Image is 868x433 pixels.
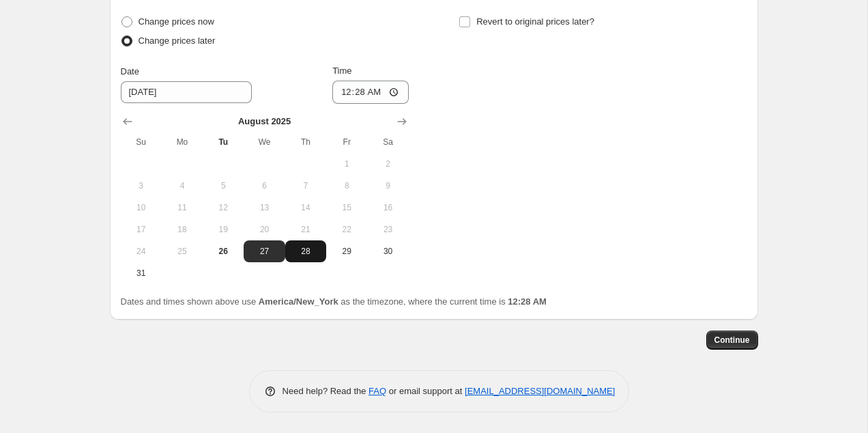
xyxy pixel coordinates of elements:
[285,197,326,219] button: Thursday August 14 2025
[332,137,362,148] span: Fr
[326,197,367,219] button: Friday August 15 2025
[126,202,156,213] span: 10
[332,66,351,76] span: Time
[244,219,285,240] button: Wednesday August 20 2025
[203,175,244,197] button: Tuesday August 5 2025
[203,240,244,262] button: Today Tuesday August 26 2025
[291,246,321,257] span: 28
[139,36,216,46] span: Change prices later
[476,16,594,27] span: Revert to original prices later?
[326,131,367,153] th: Friday
[249,224,279,235] span: 20
[203,197,244,219] button: Tuesday August 12 2025
[291,180,321,191] span: 7
[208,180,238,191] span: 5
[244,131,285,153] th: Wednesday
[326,240,367,262] button: Friday August 29 2025
[332,224,362,235] span: 22
[203,219,244,240] button: Tuesday August 19 2025
[332,81,409,104] input: 12:00
[291,202,321,213] span: 14
[326,153,367,175] button: Friday August 1 2025
[167,246,197,257] span: 25
[118,112,137,131] button: Show previous month, July 2025
[259,296,338,307] b: America/New_York
[285,240,326,262] button: Thursday August 28 2025
[126,180,156,191] span: 3
[373,180,403,191] span: 9
[121,197,162,219] button: Sunday August 10 2025
[121,131,162,153] th: Sunday
[126,137,156,148] span: Su
[373,158,403,169] span: 2
[244,240,285,262] button: Wednesday August 27 2025
[126,268,156,279] span: 31
[373,202,403,213] span: 16
[291,137,321,148] span: Th
[332,180,362,191] span: 8
[465,386,615,396] a: [EMAIL_ADDRESS][DOMAIN_NAME]
[332,246,362,257] span: 29
[373,224,403,235] span: 23
[386,386,465,396] span: or email support at
[121,296,547,307] span: Dates and times shown above use as the timezone, where the current time is
[167,137,197,148] span: Mo
[162,219,203,240] button: Monday August 18 2025
[249,246,279,257] span: 27
[367,197,408,219] button: Saturday August 16 2025
[392,112,411,131] button: Show next month, September 2025
[249,180,279,191] span: 6
[373,246,403,257] span: 30
[244,197,285,219] button: Wednesday August 13 2025
[203,131,244,153] th: Tuesday
[326,175,367,197] button: Friday August 8 2025
[208,202,238,213] span: 12
[121,262,162,284] button: Sunday August 31 2025
[244,175,285,197] button: Wednesday August 6 2025
[167,180,197,191] span: 4
[121,175,162,197] button: Sunday August 3 2025
[367,219,408,240] button: Saturday August 23 2025
[249,202,279,213] span: 13
[121,219,162,240] button: Sunday August 17 2025
[167,202,197,213] span: 11
[162,197,203,219] button: Monday August 11 2025
[162,175,203,197] button: Monday August 4 2025
[291,224,321,235] span: 21
[332,158,362,169] span: 1
[208,137,238,148] span: Tu
[714,335,750,346] span: Continue
[368,386,386,396] a: FAQ
[706,331,758,350] button: Continue
[332,202,362,213] span: 15
[285,175,326,197] button: Thursday August 7 2025
[126,246,156,257] span: 24
[285,219,326,240] button: Thursday August 21 2025
[139,16,214,27] span: Change prices now
[208,246,238,257] span: 26
[285,131,326,153] th: Thursday
[367,175,408,197] button: Saturday August 9 2025
[367,240,408,262] button: Saturday August 30 2025
[162,131,203,153] th: Monday
[249,137,279,148] span: We
[121,66,139,76] span: Date
[121,240,162,262] button: Sunday August 24 2025
[367,131,408,153] th: Saturday
[126,224,156,235] span: 17
[121,81,252,103] input: 8/26/2025
[373,137,403,148] span: Sa
[162,240,203,262] button: Monday August 25 2025
[283,386,369,396] span: Need help? Read the
[208,224,238,235] span: 19
[167,224,197,235] span: 18
[326,219,367,240] button: Friday August 22 2025
[508,296,547,307] b: 12:28 AM
[367,153,408,175] button: Saturday August 2 2025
